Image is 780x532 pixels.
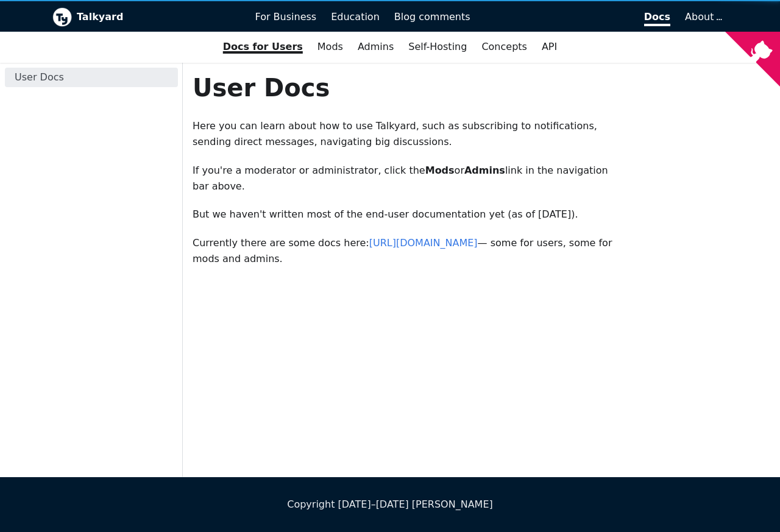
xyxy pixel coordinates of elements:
a: About [685,11,720,23]
h1: User Docs [193,73,621,103]
span: Docs [644,11,670,26]
p: But we haven't written most of the end-user documentation yet (as of [DATE]). [193,207,621,222]
a: [URL][DOMAIN_NAME] [369,237,478,249]
a: User Docs [5,68,178,87]
a: Concepts [474,37,534,57]
p: Currently there are some docs here: — some for users, some for mods and admins. [193,235,621,268]
a: Talkyard logoTalkyard [52,7,238,27]
p: Here you can learn about how to use Talkyard, such as subscribing to notifications, sending direc... [193,118,621,151]
a: Mods [310,37,350,57]
a: Education [324,7,387,27]
b: Talkyard [77,9,238,25]
a: Admins [350,37,401,57]
a: For Business [248,7,324,27]
a: Blog comments [387,7,478,27]
strong: Admins [464,165,505,176]
strong: Mods [425,165,455,176]
span: Blog comments [394,11,470,23]
a: API [534,37,564,57]
span: Education [331,11,380,23]
a: Docs for Users [216,37,310,57]
img: Talkyard logo [52,7,72,27]
a: Self-Hosting [401,37,474,57]
a: Docs [478,7,678,27]
p: If you're a moderator or administrator, click the or link in the navigation bar above. [193,163,621,195]
div: Copyright [DATE]–[DATE] [PERSON_NAME] [52,497,728,512]
span: For Business [255,11,317,23]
